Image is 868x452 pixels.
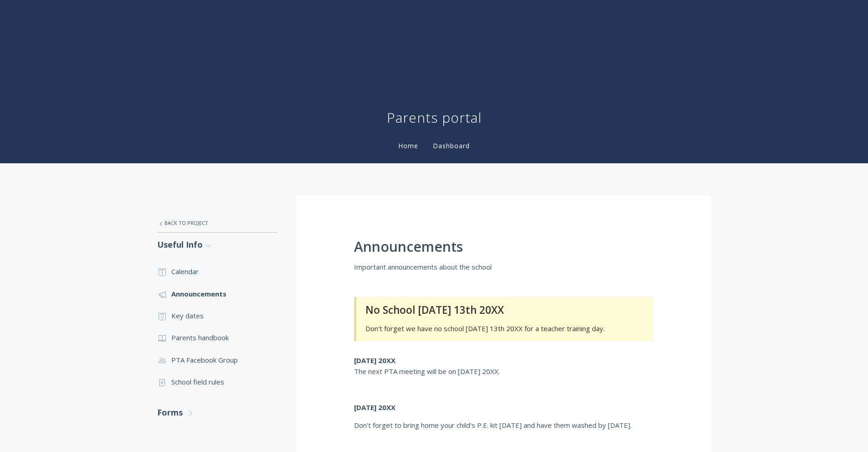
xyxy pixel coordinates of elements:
[365,304,642,316] h3: No School [DATE] 13th 20XX
[157,327,277,348] a: Parents handbook
[157,283,277,305] a: Announcements
[354,403,395,412] strong: [DATE] 20XX
[354,261,653,272] p: Important announcements about the school
[157,233,277,257] a: Useful Info
[157,349,277,371] a: PTA Facebook Group
[396,141,420,150] a: Home
[354,420,653,431] p: Don't forget to bring home your child's P.E. kit [DATE] and have them washed by [DATE].
[157,213,277,233] a: Back to Project
[157,371,277,393] a: School field rules
[387,109,482,127] h1: Parents portal
[431,141,472,150] a: Dashboard
[354,239,653,255] h1: Announcements
[157,305,277,327] a: Key dates
[354,356,395,365] strong: [DATE] 20XX
[354,355,653,377] p: The next PTA meeting will be on [DATE] 20XX.
[157,400,277,425] a: Forms
[157,260,277,282] a: Calendar
[365,323,642,334] p: Don't forget we have no school [DATE] 13th 20XX for a teacher training day.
